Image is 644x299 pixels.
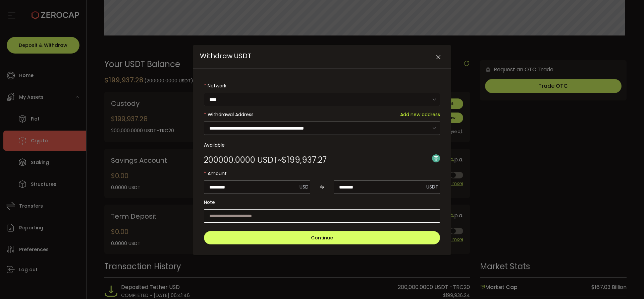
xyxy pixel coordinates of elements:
[610,267,644,299] iframe: Chat Widget
[204,196,440,209] label: Note
[204,156,327,164] div: ~
[432,52,444,63] button: Close
[204,156,278,164] span: 200000.0000 USDT
[300,183,309,190] span: USD
[193,45,451,255] div: Withdraw USDT
[204,231,440,244] button: Continue
[204,138,440,152] label: Available
[400,108,440,121] span: Add new address
[208,111,254,118] span: Withdrawal Address
[200,51,251,61] span: Withdraw USDT
[204,79,440,92] label: Network
[282,156,327,164] span: $199,937.27
[311,234,333,241] span: Continue
[426,183,438,190] span: USDT
[204,167,440,180] label: Amount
